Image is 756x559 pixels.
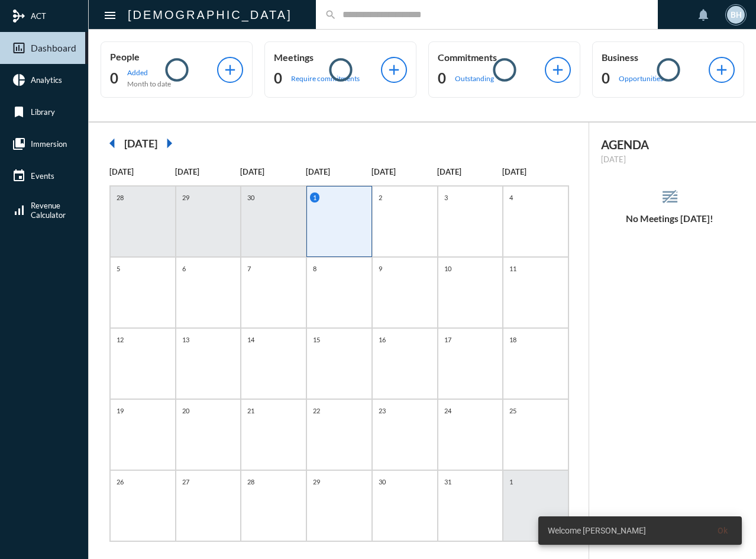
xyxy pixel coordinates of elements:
p: [DATE] [109,167,175,176]
h2: AGENDA [601,137,738,152]
mat-icon: Side nav toggle icon [103,8,117,23]
p: 29 [179,192,192,203]
span: Welcome [PERSON_NAME] [548,525,646,536]
p: 24 [441,406,454,416]
h5: No Meetings [DATE]! [589,213,750,224]
p: 23 [376,406,389,416]
p: 25 [506,406,519,416]
p: 3 [441,192,451,203]
p: 29 [310,477,323,487]
mat-icon: pie_chart [12,73,26,87]
p: 13 [179,335,192,345]
span: Dashboard [31,43,76,53]
mat-icon: event [12,169,26,183]
p: 14 [244,335,257,345]
mat-icon: arrow_right [157,131,181,155]
mat-icon: bookmark [12,105,26,119]
span: Revenue Calculator [31,201,66,220]
span: Analytics [31,75,62,85]
p: [DATE] [502,167,568,176]
p: [DATE] [175,167,241,176]
p: 21 [244,406,257,416]
p: 11 [506,264,519,274]
p: 31 [441,477,454,487]
p: 9 [376,264,385,274]
span: Library [31,107,55,117]
mat-icon: reorder [660,187,680,207]
span: ACT [31,11,46,21]
mat-icon: collections_bookmark [12,137,26,151]
p: 28 [114,192,127,203]
p: 8 [310,264,319,274]
mat-icon: mediation [12,9,26,23]
p: 12 [114,335,127,345]
p: 27 [179,477,192,487]
h2: [DATE] [124,137,157,150]
mat-icon: arrow_left [101,131,124,155]
h2: [DEMOGRAPHIC_DATA] [128,5,292,24]
p: [DATE] [371,167,437,176]
p: 5 [114,264,123,274]
p: 1 [310,192,319,203]
span: Events [31,171,54,181]
p: 1 [506,477,516,487]
mat-icon: signal_cellular_alt [12,203,26,217]
p: [DATE] [437,167,503,176]
p: 7 [244,264,254,274]
p: 19 [114,406,127,416]
div: BH [727,6,745,24]
p: 16 [376,335,389,345]
p: [DATE] [240,167,306,176]
p: 17 [441,335,454,345]
span: Ok [718,526,728,535]
p: 22 [310,406,323,416]
p: 30 [376,477,389,487]
p: 26 [114,477,127,487]
p: 20 [179,406,192,416]
p: 28 [244,477,257,487]
mat-icon: insert_chart_outlined [12,41,26,55]
p: [DATE] [601,155,738,164]
p: 10 [441,264,454,274]
p: 2 [376,192,385,203]
p: 15 [310,335,323,345]
mat-icon: search [325,9,337,21]
span: Immersion [31,139,67,149]
p: 6 [179,264,189,274]
p: 4 [506,192,516,203]
p: [DATE] [306,167,371,176]
button: Toggle sidenav [98,3,122,27]
mat-icon: notifications [696,8,710,22]
p: 18 [506,335,519,345]
p: 30 [244,192,257,203]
